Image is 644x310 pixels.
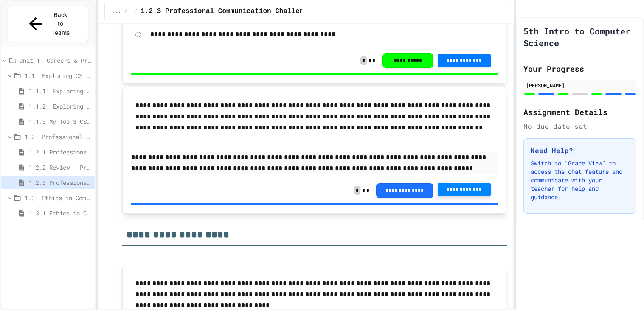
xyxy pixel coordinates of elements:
[29,178,92,187] span: 1.2.3 Professional Communication Challenge
[29,117,92,126] span: 1.1.3 My Top 3 CS Careers!
[523,121,636,131] div: No due date set
[29,148,92,156] span: 1.2.1 Professional Communication
[134,8,137,15] span: /
[29,163,92,172] span: 1.2.2 Review - Professional Communication
[523,63,636,75] h2: Your Progress
[29,87,92,95] span: 1.1.1: Exploring CS Careers
[523,106,636,118] h2: Assignment Details
[20,56,92,65] span: Unit 1: Careers & Professionalism
[29,102,92,111] span: 1.1.2: Exploring CS Careers - Review
[523,25,636,49] h1: 5th Intro to Computer Science
[141,6,312,17] span: 1.2.3 Professional Communication Challenge
[112,8,121,15] span: ...
[25,193,92,202] span: 1.3: Ethics in Computing
[25,132,92,141] span: 1.2: Professional Communication
[531,145,629,156] h3: Need Help?
[25,71,92,80] span: 1.1: Exploring CS Careers
[531,159,629,201] p: Switch to "Grade View" to access the chat feature and communicate with your teacher for help and ...
[526,81,634,89] div: [PERSON_NAME]
[29,209,92,218] span: 1.3.1 Ethics in Computer Science
[51,11,70,37] span: Back to Teams
[124,8,127,15] span: /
